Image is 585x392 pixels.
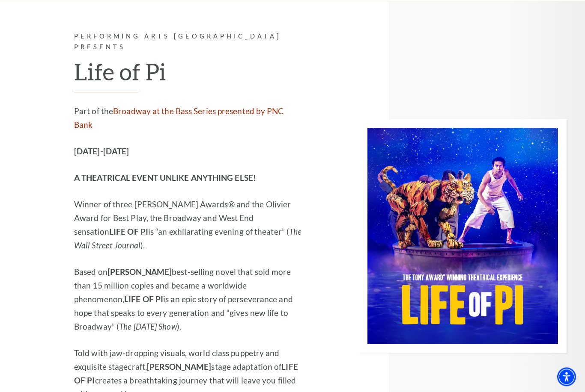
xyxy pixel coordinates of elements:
[74,58,303,93] h2: Life of Pi
[74,106,284,130] a: Broadway at the Bass Series presented by PNC Bank
[109,227,148,237] strong: LIFE OF PI
[74,198,303,253] p: Winner of three [PERSON_NAME] Awards® and the Olivier Award for Best Play, the Broadway and West ...
[147,362,211,372] strong: [PERSON_NAME]
[74,173,256,183] strong: A THEATRICAL EVENT UNLIKE ANYTHING ELSE!
[74,105,303,132] p: Part of the
[124,295,163,304] strong: LIFE OF PI
[557,368,576,386] div: Accessibility Menu
[107,267,172,277] strong: [PERSON_NAME]
[74,265,303,334] p: Based on best-selling novel that sold more than 15 million copies and became a worldwide phenomen...
[119,322,177,332] em: The [DATE] Show
[359,120,567,353] img: Performing Arts Fort Worth Presents
[74,147,129,156] strong: [DATE]-[DATE]
[74,32,303,53] p: Performing Arts [GEOGRAPHIC_DATA] Presents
